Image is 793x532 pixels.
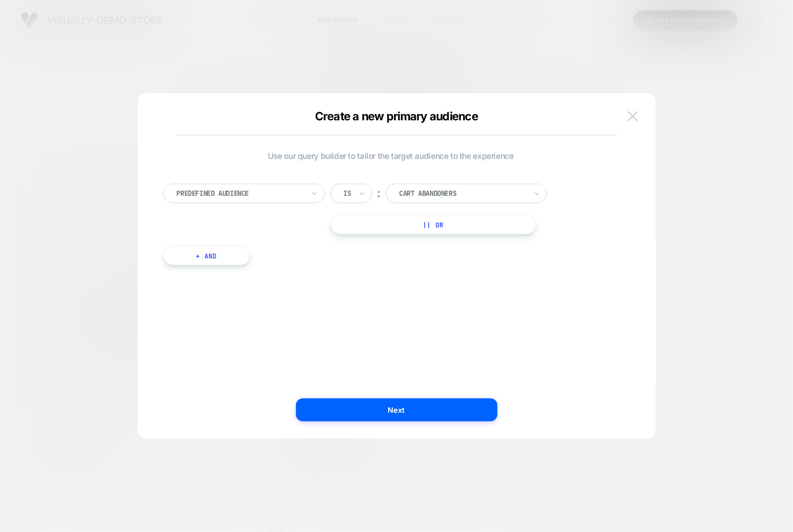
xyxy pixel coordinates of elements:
[164,151,619,161] span: Use our query builder to tailor the target audience to the experience
[374,186,385,202] div: ︰
[628,111,638,121] img: close
[176,109,617,123] div: Create a new primary audience
[296,398,498,421] button: Next
[164,246,250,265] button: + And
[331,215,536,234] button: || Or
